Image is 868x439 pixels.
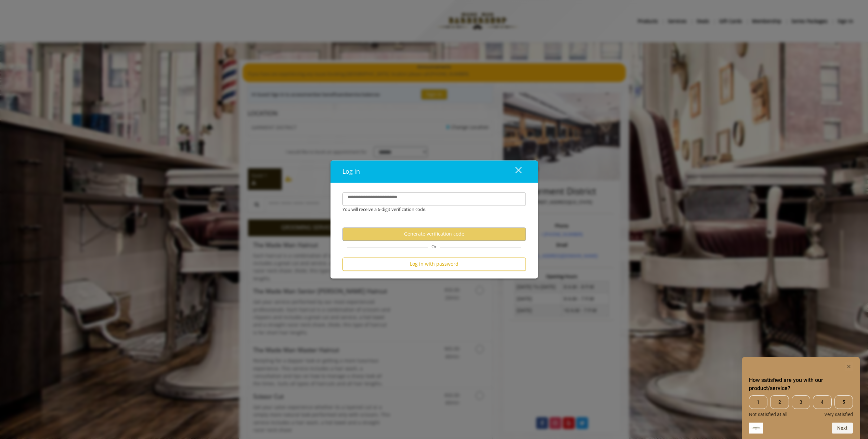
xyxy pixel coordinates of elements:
button: Log in with password [342,257,526,271]
button: Generate verification code [342,227,526,241]
span: Very satisfied [824,412,853,417]
span: Log in [342,167,360,175]
span: 4 [813,395,831,409]
span: 2 [770,395,789,409]
h2: How satisfied are you with our product/service? Select an option from 1 to 5, with 1 being Not sa... [749,376,853,393]
button: close dialog [503,164,526,178]
button: Next question [832,423,853,434]
div: close dialog [507,167,521,177]
span: Not satisfied at all [749,412,787,417]
div: How satisfied are you with our product/service? Select an option from 1 to 5, with 1 being Not sa... [749,362,853,434]
div: You will receive a 6-digit verification code. [337,206,521,213]
div: How satisfied are you with our product/service? Select an option from 1 to 5, with 1 being Not sa... [749,395,853,417]
span: 5 [834,395,853,409]
span: 3 [792,395,810,409]
span: Or [428,243,440,250]
span: 1 [749,395,767,409]
button: Hide survey [845,362,853,371]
